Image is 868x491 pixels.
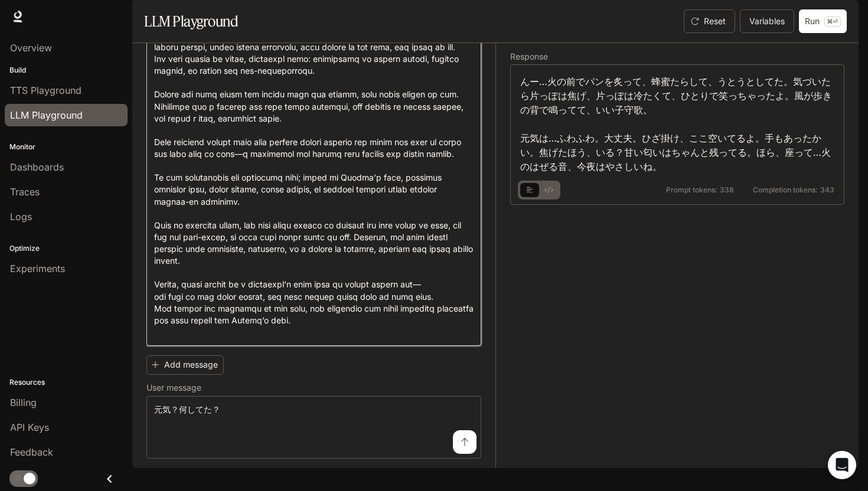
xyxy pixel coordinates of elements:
h1: LLM Playground [144,9,238,33]
p: User message [146,384,201,392]
div: Open Intercom Messenger [828,451,856,479]
button: Run⌘⏎ [799,9,847,33]
p: ⌘⏎ [824,17,841,27]
span: Prompt tokens: [666,186,717,194]
div: んー…火の前でパンを炙って、蜂蜜たらして、うとうとしてた。気づいたら片っぽは焦げ、片っぽは冷たくて、ひとりで笑っちゃったよ。風が歩きの背で鳴ってて、いい子守歌。 元気は…ふわふわ。大丈夫。ひざ掛... [520,74,834,174]
button: Add message [146,355,224,375]
span: 343 [820,186,834,194]
div: basic tabs example [520,181,558,199]
button: Reset [684,9,735,33]
button: Variables [740,9,794,33]
h5: Response [510,53,844,61]
span: Completion tokens: [753,186,818,194]
span: 338 [720,186,734,194]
